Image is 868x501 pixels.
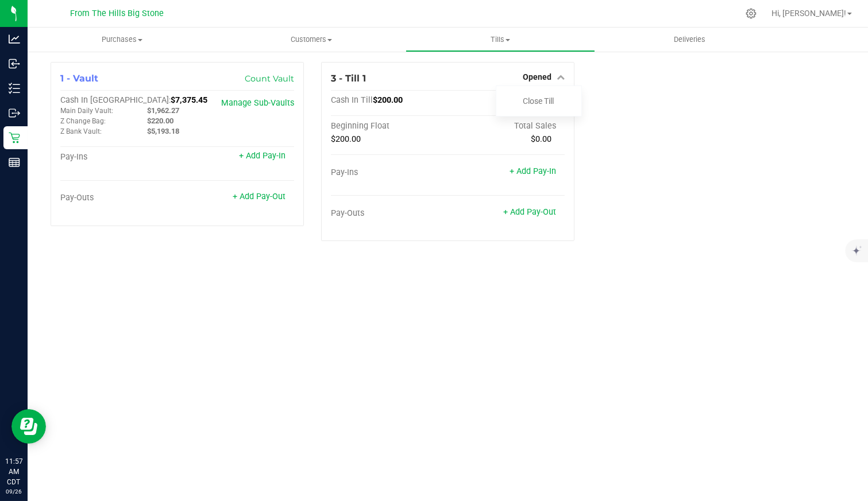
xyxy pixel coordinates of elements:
[331,95,373,105] span: Cash In Till
[245,73,294,84] a: Count Vault
[5,487,22,496] p: 09/26
[658,34,721,45] span: Deliveries
[60,107,113,115] span: Main Daily Vault:
[744,8,758,19] div: Manage settings
[503,207,556,217] a: + Add Pay-Out
[523,96,554,106] a: Close Till
[406,28,595,52] a: Tills
[9,157,20,168] inline-svg: Reports
[147,127,179,135] span: $5,193.18
[331,73,366,84] span: 3 - Till 1
[239,151,286,161] a: + Add Pay-In
[60,73,98,84] span: 1 - Vault
[221,98,294,108] a: Manage Sub-Vaults
[60,127,102,135] span: Z Bank Vault:
[331,134,361,144] span: $200.00
[9,83,20,94] inline-svg: Inventory
[595,28,784,52] a: Deliveries
[448,121,565,131] div: Total Sales
[510,166,556,176] a: + Add Pay-In
[60,95,171,105] span: Cash In [GEOGRAPHIC_DATA]:
[28,34,217,45] span: Purchases
[331,121,448,131] div: Beginning Float
[771,9,846,18] span: Hi, [PERSON_NAME]!
[233,192,286,201] a: + Add Pay-Out
[406,34,594,45] span: Tills
[523,72,551,81] span: Opened
[147,106,179,115] span: $1,962.27
[373,95,403,105] span: $200.00
[9,33,20,45] inline-svg: Analytics
[217,34,405,45] span: Customers
[147,116,173,125] span: $220.00
[9,132,20,143] inline-svg: Retail
[9,58,20,69] inline-svg: Inbound
[28,28,217,52] a: Purchases
[331,168,448,178] div: Pay-Ins
[60,152,178,162] div: Pay-Ins
[9,107,20,119] inline-svg: Outbound
[531,134,551,144] span: $0.00
[60,193,178,203] div: Pay-Outs
[171,95,207,105] span: $7,375.45
[5,456,22,487] p: 11:57 AM CDT
[331,208,448,219] div: Pay-Outs
[11,409,46,444] iframe: Resource center
[71,9,164,18] span: From The Hills Big Stone
[217,28,406,52] a: Customers
[60,117,106,125] span: Z Change Bag:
